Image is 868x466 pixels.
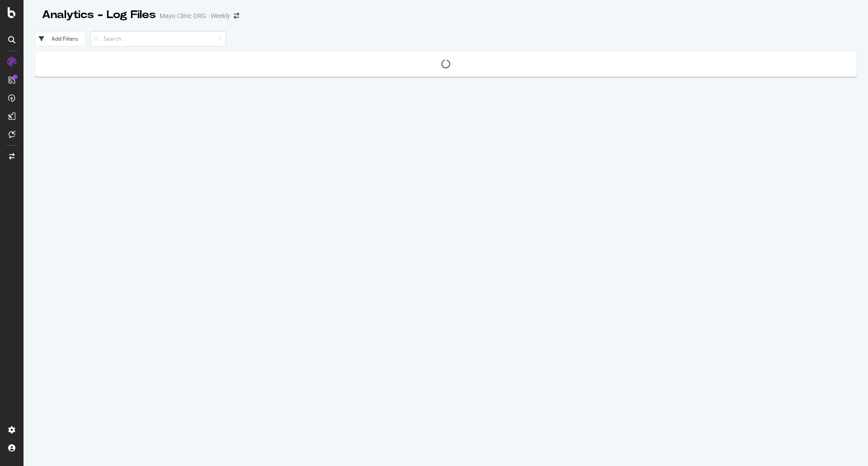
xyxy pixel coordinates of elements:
button: Add Filters [35,32,86,46]
div: arrow-right-arrow-left [234,13,239,19]
input: Search [90,31,226,47]
div: Add Filters [52,35,78,42]
div: Analytics - Log Files [42,7,156,23]
div: Mayo Clinic ORG - Weekly [160,11,230,20]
